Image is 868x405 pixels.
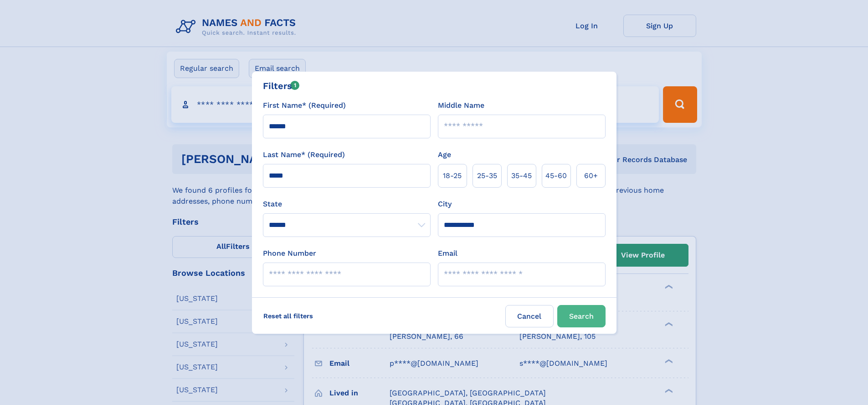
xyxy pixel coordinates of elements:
[438,199,452,210] label: City
[443,170,462,181] span: 18‑25
[438,100,484,111] label: Middle Name
[505,305,554,327] label: Cancel
[263,149,345,160] label: Last Name* (Required)
[511,170,532,181] span: 35‑45
[263,248,316,259] label: Phone Number
[477,170,497,181] span: 25‑35
[257,305,319,327] label: Reset all filters
[438,248,457,259] label: Email
[438,149,451,160] label: Age
[545,170,567,181] span: 45‑60
[263,79,300,93] div: Filters
[263,199,431,210] label: State
[263,100,346,111] label: First Name* (Required)
[557,305,606,327] button: Search
[584,170,598,181] span: 60+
